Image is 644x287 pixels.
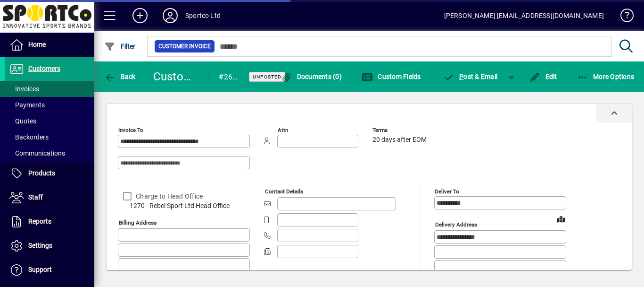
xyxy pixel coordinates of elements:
[28,193,43,201] span: Staff
[435,188,459,195] mat-label: Deliver To
[5,145,94,161] a: Communications
[5,234,94,258] a: Settings
[5,81,94,97] a: Invoices
[102,38,138,55] button: Filter
[5,186,94,209] a: Staff
[553,211,569,226] a: View on map
[125,7,155,24] button: Add
[362,73,421,80] span: Custom Fields
[104,73,136,80] span: Back
[9,117,36,125] span: Quotes
[219,70,237,85] div: #268012
[278,68,344,85] button: Documents (0)
[5,33,94,57] a: Home
[5,113,94,129] a: Quotes
[5,162,94,185] a: Products
[444,8,604,23] div: [PERSON_NAME] [EMAIL_ADDRESS][DOMAIN_NAME]
[459,73,463,80] span: P
[28,242,52,249] span: Settings
[372,136,427,144] span: 20 days after EOM
[185,8,221,23] div: Sportco Ltd
[94,68,146,85] app-page-header-button: Back
[104,43,136,50] span: Filter
[372,127,429,133] span: Terms
[28,41,46,48] span: Home
[527,68,560,85] button: Edit
[118,127,143,133] mat-label: Invoice To
[5,129,94,145] a: Backorders
[158,42,211,51] span: Customer Invoice
[5,210,94,234] a: Reports
[9,101,45,109] span: Payments
[5,97,94,113] a: Payments
[443,73,498,80] span: ost & Email
[153,69,200,84] div: Customer Invoice
[9,85,39,93] span: Invoices
[575,68,637,85] button: More Options
[5,258,94,282] a: Support
[102,68,138,85] button: Back
[613,2,632,33] a: Knowledge Base
[155,7,185,24] button: Profile
[118,201,250,211] span: 1270 - Rebel Sport Ltd Head Office
[28,217,51,225] span: Reports
[438,68,503,85] button: Post & Email
[253,74,281,80] span: Unposted
[577,73,635,80] span: More Options
[28,65,60,72] span: Customers
[28,266,52,273] span: Support
[359,68,423,85] button: Custom Fields
[9,149,65,157] span: Communications
[9,133,49,141] span: Backorders
[281,73,342,80] span: Documents (0)
[28,169,55,177] span: Products
[278,127,288,133] mat-label: Attn
[529,73,557,80] span: Edit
